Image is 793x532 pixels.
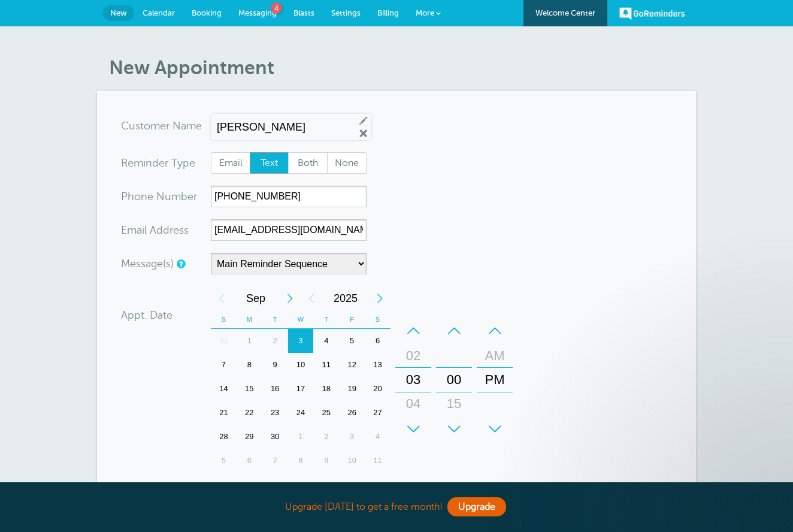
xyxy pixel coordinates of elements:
span: New [110,8,127,17]
a: Edit [358,115,369,126]
div: Wednesday, October 1 [288,425,314,449]
div: 15 [237,377,262,401]
th: F [339,310,365,329]
div: Previous Month [211,286,232,310]
div: Thursday, October 9 [313,449,339,473]
div: Hours [395,319,431,441]
span: Calendar [143,8,175,17]
div: 5 [339,329,365,353]
div: Tuesday, September 30 [262,425,288,449]
div: 10 [288,353,314,377]
div: Wednesday, September 17 [288,377,314,401]
span: September [232,286,279,310]
div: Monday, September 8 [237,353,262,377]
div: ress [121,219,211,241]
div: Sunday, September 28 [211,425,237,449]
span: Cus [121,120,140,131]
div: Thursday, September 25 [313,401,339,425]
div: 8 [288,449,314,473]
div: Monday, September 29 [237,425,262,449]
div: Sunday, October 5 [211,449,237,473]
div: 29 [237,425,262,449]
div: Monday, September 1 [237,329,262,353]
div: Thursday, September 4 [313,329,339,353]
div: 10 [339,449,365,473]
div: Saturday, September 13 [365,353,391,377]
th: M [237,310,262,329]
div: 02 [399,344,428,368]
div: Saturday, September 27 [365,401,391,425]
div: 00 [440,368,468,392]
div: Today, Wednesday, September 3 [288,329,314,353]
iframe: Resource center [745,484,781,520]
span: Blasts [293,8,314,17]
div: 7 [262,449,288,473]
div: 11 [313,353,339,377]
div: 03 [399,368,428,392]
span: Pho [121,191,141,202]
span: Text [250,153,289,173]
div: Thursday, October 2 [313,425,339,449]
span: 4 [271,2,282,14]
div: Monday, October 6 [237,449,262,473]
span: il Add [142,225,170,235]
div: Tuesday, September 16 [262,377,288,401]
h1: New Appointment [109,56,696,79]
div: 16 [262,377,288,401]
div: 28 [211,425,237,449]
div: 6 [237,449,262,473]
div: ame [121,115,211,137]
div: Friday, September 12 [339,353,365,377]
div: Sunday, September 21 [211,401,237,425]
div: 6 [365,329,391,353]
div: Upgrade [DATE] to get a free month! [97,494,696,520]
div: 2 [262,329,288,353]
div: Sunday, September 7 [211,353,237,377]
div: Next Month [279,286,301,310]
div: Minutes [436,319,472,441]
a: Upgrade [447,497,506,516]
span: Settings [331,8,361,17]
div: Friday, October 3 [339,425,365,449]
div: Monday, September 15 [237,377,262,401]
th: T [313,310,339,329]
div: 14 [211,377,237,401]
div: Thursday, September 18 [313,377,339,401]
div: 13 [365,353,391,377]
input: Optional [211,219,367,241]
div: 31 [211,329,237,353]
div: 3 [339,425,365,449]
div: 30 [262,425,288,449]
span: Billing [377,8,399,17]
label: Reminder Type [121,158,195,168]
a: Simple templates and custom messages will use the reminder schedule set under Settings > Reminder... [177,260,184,268]
div: 4 [365,425,391,449]
div: 12 [339,353,365,377]
div: 1 [288,425,314,449]
div: 05 [399,416,428,440]
div: Wednesday, September 10 [288,353,314,377]
span: Booking [192,8,222,17]
div: Saturday, October 4 [365,425,391,449]
div: AM [480,344,509,368]
div: 8 [237,353,262,377]
div: 5 [211,449,237,473]
div: Tuesday, September 23 [262,401,288,425]
th: S [365,310,391,329]
div: Saturday, October 11 [365,449,391,473]
div: mber [121,186,211,207]
div: Friday, October 10 [339,449,365,473]
span: None [328,153,366,173]
label: None [327,152,367,174]
label: Email [211,152,250,174]
div: 24 [288,401,314,425]
div: 30 [440,416,468,440]
div: 21 [211,401,237,425]
div: 1 [237,329,262,353]
div: Tuesday, October 7 [262,449,288,473]
div: Saturday, September 20 [365,377,391,401]
span: 2025 [322,286,369,310]
div: Friday, September 26 [339,401,365,425]
div: 3 [288,329,314,353]
div: Previous Year [301,286,322,310]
